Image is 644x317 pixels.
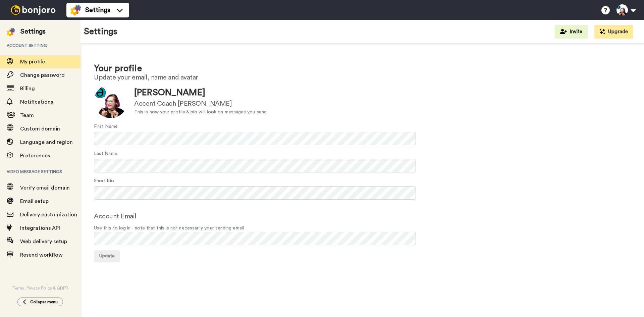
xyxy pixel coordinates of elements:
[70,5,81,15] img: settings-colored.svg
[594,25,633,39] button: Upgrade
[20,252,63,258] span: Resend workflow
[134,109,267,116] div: This is how your profile & bio will look on messages you send
[20,153,50,158] span: Preferences
[20,27,46,36] div: Settings
[94,150,117,157] label: Last Name
[99,254,115,258] span: Update
[20,59,45,64] span: My profile
[94,250,120,262] button: Update
[20,212,77,217] span: Delivery customization
[20,113,34,118] span: Team
[84,27,117,37] h1: Settings
[94,177,114,184] label: Short bio
[20,239,67,244] span: Web delivery setup
[30,299,58,305] span: Collapse menu
[7,28,15,36] img: settings-colored.svg
[134,99,267,109] div: Accent Coach [PERSON_NAME]
[134,87,267,99] div: [PERSON_NAME]
[20,225,60,231] span: Integrations API
[20,72,65,78] span: Change password
[94,123,118,130] label: First Name
[94,74,631,81] h2: Update your email, name and avatar
[555,25,588,39] button: Invite
[20,199,49,204] span: Email setup
[8,5,58,15] img: bj-logo-header-white.svg
[85,5,110,15] span: Settings
[20,86,35,91] span: Billing
[20,185,70,191] span: Verify email domain
[20,126,60,131] span: Custom domain
[94,211,137,221] label: Account Email
[94,64,631,73] h1: Your profile
[17,298,63,306] button: Collapse menu
[20,99,53,105] span: Notifications
[94,225,631,232] span: Use this to log in - note that this is not necessarily your sending email
[20,140,73,145] span: Language and region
